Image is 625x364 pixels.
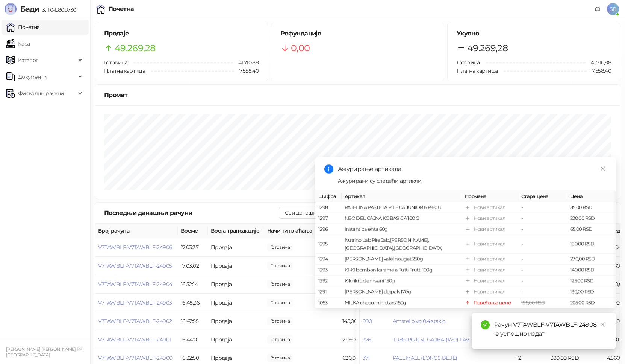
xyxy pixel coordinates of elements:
div: Нови артикал [474,215,505,222]
span: 7.558,40 [234,67,259,75]
span: 41.710,88 [233,58,259,67]
div: Нови артикал [474,266,505,274]
td: 16:52:14 [178,275,208,294]
span: 49.269,28 [115,41,155,55]
span: 400,00 [267,243,293,251]
td: 1297 [315,213,342,224]
td: PATELINA PASTETA PILECA JUNIOR NP 60 G [342,202,462,213]
div: Последњи данашњи рачуни [104,208,279,218]
button: Сви данашњи рачуни [279,207,347,219]
span: 0,00 [291,41,310,55]
a: Close [599,164,607,173]
td: 16:48:36 [178,294,208,312]
td: [PERSON_NAME] dojpak 170g [342,286,462,297]
td: 190,00 RSD [567,235,616,253]
td: 85,00 RSD [567,202,616,213]
button: V7TAWBLF-V7TAWBLF-24900 [98,355,172,361]
a: Документација [592,3,604,15]
th: Број рачуна [95,224,178,238]
div: Нови артикал [474,277,505,285]
span: 448,00 [267,262,293,270]
div: Нови артикал [474,255,505,263]
button: Amstel pivo 0.4 staklo [393,318,446,324]
span: Платна картица [104,67,145,74]
div: Нови артикал [474,204,505,211]
span: 145,00 [267,317,293,325]
span: close [600,166,605,171]
td: Nutrino Lab Pire Jab,[PERSON_NAME],[GEOGRAPHIC_DATA],[GEOGRAPHIC_DATA] [342,235,462,253]
td: 65,00 RSD [567,224,616,235]
td: [PERSON_NAME] vafel nougat 250g [342,254,462,265]
span: 49.269,28 [467,41,508,55]
span: 100,00 [267,299,293,307]
th: Стара цена [518,191,567,202]
span: Готовина [457,59,480,66]
div: Ажурирани су следећи артикли: [338,177,607,185]
td: 1293 [315,265,342,276]
td: - [518,254,567,265]
span: 195,00 RSD [521,300,545,305]
button: 376 [363,336,371,343]
td: Kikiriki prženi slani 150g [342,276,462,286]
td: 1292 [315,276,342,286]
td: Продаја [208,257,264,275]
th: Начини плаћања [264,224,339,238]
div: Почетна [108,6,134,12]
td: Продаја [208,275,264,294]
small: [PERSON_NAME] [PERSON_NAME] PR [GEOGRAPHIC_DATA] [6,347,82,358]
td: - [518,213,567,224]
span: Документи [18,69,47,84]
td: 130,00 RSD [567,286,616,297]
td: - [518,276,567,286]
td: 2.060,00 RSD [339,330,396,349]
td: 1291 [315,286,342,297]
td: - [518,202,567,213]
button: 371 [363,355,370,361]
span: 41.710,88 [586,58,611,67]
td: 1294 [315,254,342,265]
th: Шифра [315,191,342,202]
td: 1295 [315,235,342,253]
td: 1296 [315,224,342,235]
td: 1298 [315,202,342,213]
button: V7TAWBLF-V7TAWBLF-24906 [98,244,172,251]
a: Почетна [6,20,40,35]
td: Продаја [208,312,264,330]
td: 16:44:01 [178,330,208,349]
td: - [518,286,567,297]
span: 3.11.0-b80b730 [39,6,76,13]
td: 17:03:02 [178,257,208,275]
button: V7TAWBLF-V7TAWBLF-24902 [98,318,172,324]
td: Продаја [208,294,264,312]
td: 205,00 RSD [567,297,616,308]
span: 620,00 [267,354,293,362]
td: 17:03:37 [178,238,208,257]
h5: Укупно [457,29,611,38]
td: 140,00 RSD [567,265,616,276]
button: V7TAWBLF-V7TAWBLF-24903 [98,299,172,306]
td: - [518,235,567,253]
span: Бади [20,5,39,14]
th: Цена [567,191,616,202]
div: Промет [104,90,611,100]
h5: Продаје [104,29,259,38]
span: V7TAWBLF-V7TAWBLF-24904 [98,281,172,288]
span: 2.060,00 [267,335,293,344]
h5: Рефундације [280,29,435,38]
div: Нови артикал [474,225,505,233]
td: 1053 [315,297,342,308]
td: 220,00 RSD [567,213,616,224]
button: TUBORG 0.5L GAJBA-(1/20)-LAV--- [393,336,474,343]
td: NEO DEL CAJNA KOBASICA 100 G [342,213,462,224]
button: PALL MALL (LONGS BLUE) [393,355,457,361]
span: info-circle [324,164,333,174]
button: V7TAWBLF-V7TAWBLF-24905 [98,262,172,269]
th: Промена [462,191,518,202]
